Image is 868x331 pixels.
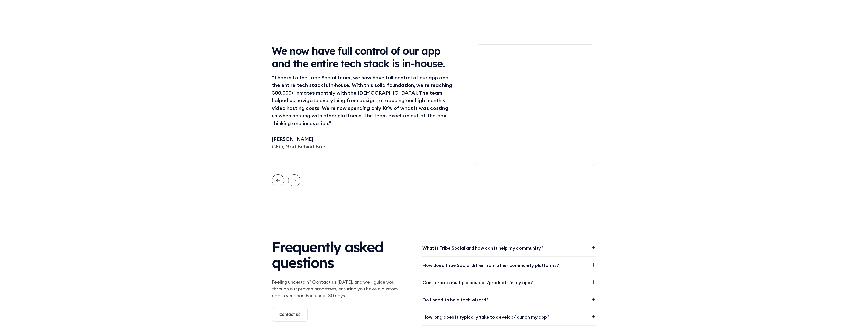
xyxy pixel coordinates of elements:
div: [PERSON_NAME] [272,135,454,143]
a: Contact us [272,307,308,321]
div: 1 / 2 [272,44,596,166]
div: What is Tribe Social and how can it help my community? [422,245,543,251]
p: Feeling uncertain? Contact us [DATE], and we'll guide you through our proven processes, ensuring ... [272,278,402,299]
div: CEO, God Behind Bars [272,143,454,150]
div: “Thanks to the Tribe Social team, we now have full control of our app and the entire tech stack i... [272,74,454,127]
div: Do I need to be a tech wizard? [422,296,489,303]
div: How does Tribe Social differ from other community platforms? [422,262,559,269]
h2: Frequently asked questions [272,239,402,270]
div: How long does it typically take to develop/launch my app? [422,313,549,320]
a: Previous slide [272,174,284,186]
div: Can I create multiple courses/products in my app? [422,279,533,286]
div: We now have full control of our app and the entire tech stack is in-house. [272,44,454,70]
a: Next slide [288,174,300,186]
